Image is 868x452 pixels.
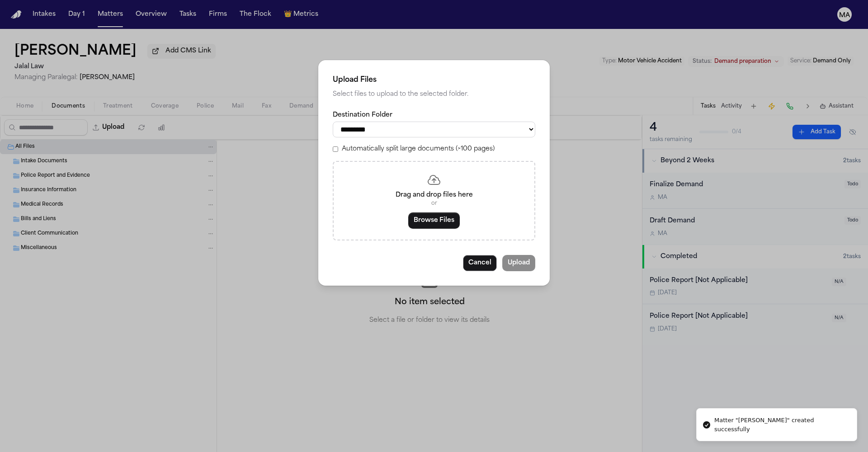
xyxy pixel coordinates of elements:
[408,212,460,229] button: Browse Files
[463,255,497,271] button: Cancel
[344,191,524,200] p: Drag and drop files here
[344,200,524,207] p: or
[333,89,535,100] p: Select files to upload to the selected folder.
[333,75,535,85] h2: Upload Files
[714,416,849,433] div: Matter "[PERSON_NAME]" created successfully
[342,145,495,154] label: Automatically split large documents (>100 pages)
[502,255,535,271] button: Upload
[333,111,535,120] label: Destination Folder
